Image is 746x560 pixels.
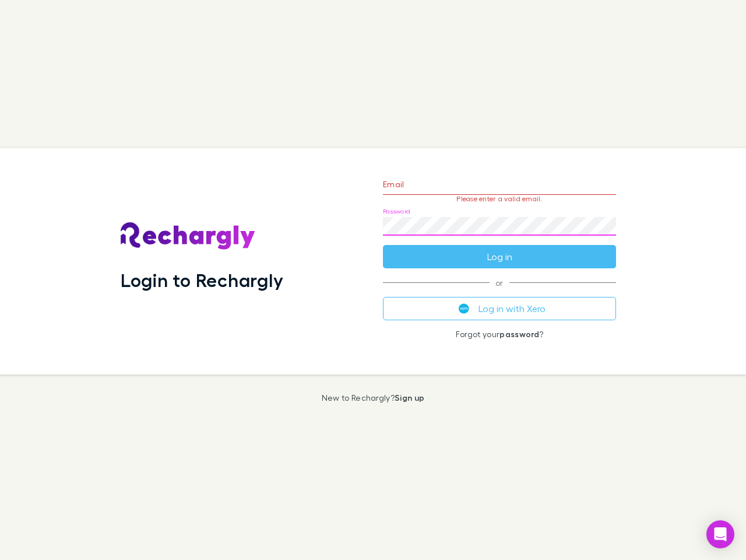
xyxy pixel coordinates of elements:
[121,222,256,250] img: Rechargly's Logo
[395,393,424,402] a: Sign up
[383,330,616,339] p: Forgot your ?
[121,269,283,291] h1: Login to Rechargly
[322,393,425,402] p: New to Rechargly?
[706,520,734,548] div: Open Intercom Messenger
[383,245,616,268] button: Log in
[459,303,469,314] img: Xero's logo
[383,195,616,203] p: Please enter a valid email.
[499,329,539,339] a: password
[383,282,616,283] span: or
[383,297,616,320] button: Log in with Xero
[383,207,410,216] label: Password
